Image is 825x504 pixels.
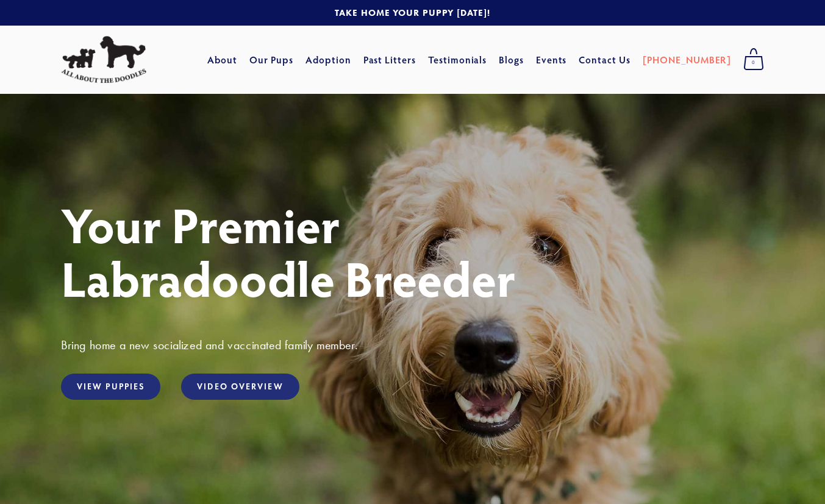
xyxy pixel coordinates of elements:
[579,49,630,71] a: Contact Us
[737,44,770,75] a: 0 items in cart
[61,197,764,305] h1: Your Premier Labradoodle Breeder
[61,374,160,400] a: View Puppies
[181,374,299,400] a: Video Overview
[249,49,294,71] a: Our Pups
[61,337,764,353] h3: Bring home a new socialized and vaccinated family member.
[499,49,524,71] a: Blogs
[536,49,567,71] a: Events
[61,36,146,83] img: All About The Doodles
[428,49,487,71] a: Testimonials
[643,49,731,71] a: [PHONE_NUMBER]
[363,53,416,66] a: Past Litters
[207,49,237,71] a: About
[743,55,764,71] span: 0
[305,49,351,71] a: Adoption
